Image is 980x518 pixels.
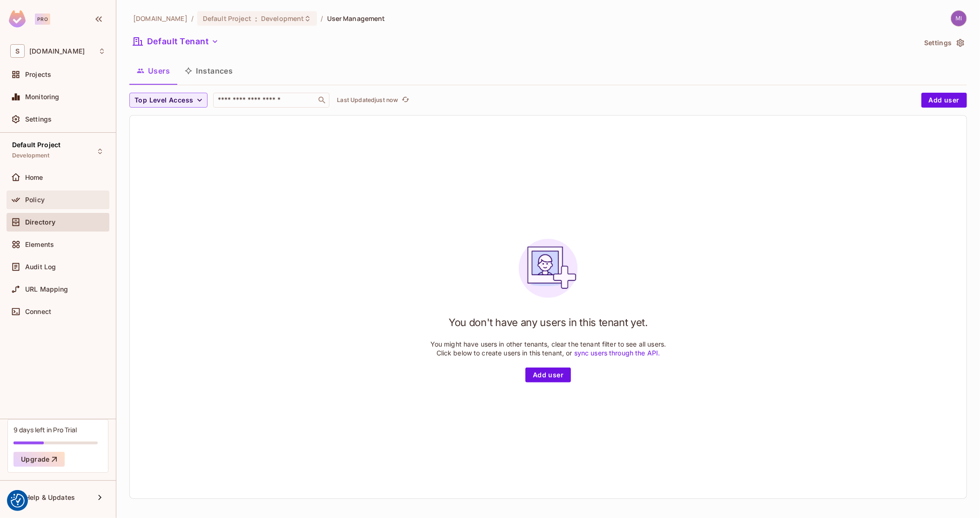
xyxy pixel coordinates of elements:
span: Development [12,152,50,159]
span: Projects [25,71,51,78]
span: Audit Log [25,263,56,271]
button: Users [129,59,177,82]
span: the active workspace [133,14,188,23]
span: Default Project [12,141,60,149]
span: Directory [25,218,55,226]
button: Top Level Access [129,93,208,108]
span: Top Level Access [134,95,193,106]
img: SReyMgAAAABJRU5ErkJggg== [9,10,26,27]
span: Development [261,14,304,23]
span: Connect [25,308,51,315]
button: Consent Preferences [11,494,25,508]
span: Policy [25,196,45,204]
span: User Management [327,14,385,23]
p: You might have users in other tenants, clear the tenant filter to see all users. Click below to c... [430,340,666,357]
span: Home [25,174,43,181]
span: S [10,44,25,58]
span: : [255,15,258,22]
span: Settings [25,116,52,123]
button: Default Tenant [129,34,222,49]
button: Add user [921,93,967,108]
span: Monitoring [25,93,60,101]
span: Help & Updates [25,494,75,501]
p: Last Updated just now [337,96,398,104]
span: URL Mapping [25,286,68,293]
span: Click to refresh data [398,95,411,106]
button: Upgrade [13,452,65,467]
h1: You don't have any users in this tenant yet. [449,315,648,329]
span: Elements [25,241,54,248]
button: Settings [920,35,967,50]
li: / [191,14,194,23]
img: michal.wojcik@testshipping.com [951,11,967,26]
span: refresh [402,95,409,105]
button: Instances [177,59,240,82]
button: Add user [525,368,571,382]
span: Default Project [203,14,251,23]
img: Revisit consent button [11,494,25,508]
li: / [321,14,323,23]
a: sync users through the API. [574,349,660,357]
div: 9 days left in Pro Trial [13,425,77,434]
button: refresh [400,95,411,106]
div: Pro [35,14,50,25]
span: Workspace: sea.live [29,48,85,55]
